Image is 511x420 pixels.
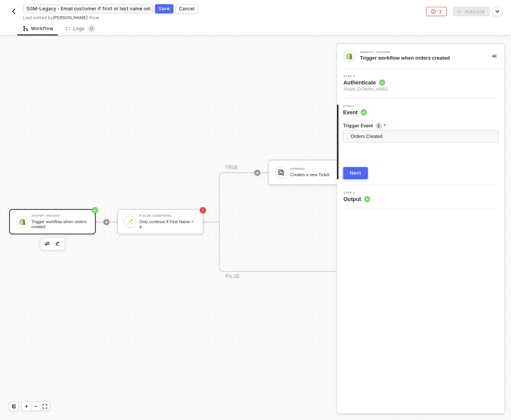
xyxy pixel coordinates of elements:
[375,123,382,129] img: icon-info
[11,8,17,15] img: back
[343,191,370,195] span: Step 3
[343,167,368,179] button: Next
[42,404,47,409] span: icon-expand
[175,4,198,13] button: Cancel
[139,219,197,229] div: Only continue if First Name = a
[360,55,479,62] div: Trigger workflow when orders created
[45,242,49,245] img: edit-cred
[53,15,88,20] span: [PERSON_NAME]
[343,109,367,116] span: Event
[343,122,498,129] label: Trigger Event
[65,25,95,32] div: Logs
[439,8,442,15] div: 3
[31,219,89,229] div: Trigger workflow when orders created
[290,167,348,170] div: Gorgias
[343,75,388,78] span: Step 1
[179,5,194,12] div: Cancel
[278,169,284,176] img: icon
[346,53,353,60] img: integration-icon
[88,25,95,32] sup: 0
[431,9,436,14] span: icon-error-page
[343,105,367,108] span: Step 2
[23,15,238,21] div: Last edited by - Now
[24,404,29,409] span: icon-play
[158,5,170,12] div: Save
[155,4,173,13] button: Save
[343,195,370,203] span: Output
[92,207,98,213] span: icon-success-page
[127,218,134,225] img: icon
[9,7,18,16] button: back
[290,172,348,177] div: Creates a new Ticket
[33,404,38,409] span: icon-minus
[337,105,504,179] div: Step 2Event Trigger Eventicon-infoOrders CreatedNext
[19,218,26,225] img: icon
[337,75,504,92] div: Step 1Authenticate Shopify [DOMAIN_NAME]
[453,7,490,16] button: activateActivate
[139,214,197,217] div: If-Else Conditions
[360,51,475,54] div: Shopify Trigger
[42,239,52,248] button: edit-cred
[255,170,260,175] span: icon-play
[23,4,153,13] input: Please enter a title
[56,241,60,246] img: edit-cred
[23,26,53,32] div: Workflow
[491,54,496,58] span: icon-collapse-right
[343,86,388,92] span: Shopify [DOMAIN_NAME]
[343,79,388,86] span: Authenticate
[225,273,240,280] div: FALSE
[200,207,206,213] span: icon-error-page
[350,170,361,176] div: Next
[351,131,494,142] span: Orders Created
[53,239,62,248] button: edit-cred
[426,7,447,16] button: 3
[104,220,109,224] span: icon-play
[31,214,89,217] div: Shopify Trigger
[225,164,238,171] div: TRUE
